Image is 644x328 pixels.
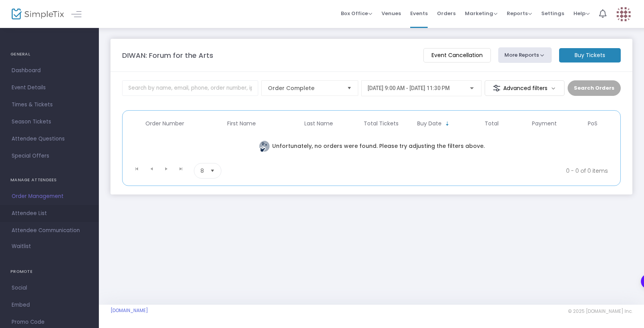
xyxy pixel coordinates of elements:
span: Help [573,10,590,17]
span: Venues [382,3,401,23]
span: Times & Tickets [12,100,87,110]
span: Orders [437,3,456,23]
button: Select [207,163,218,178]
span: Settings [541,3,564,23]
span: Attendee List [12,208,87,219]
span: Order Complete [268,84,341,92]
span: Total [485,120,499,127]
span: Event Details [12,83,87,93]
td: Unfortunately, no orders were found. Please try adjusting the filters above. [126,133,616,160]
span: Order Number [145,120,184,127]
a: [DOMAIN_NAME] [110,307,148,314]
span: Sortable [444,121,451,127]
span: Payment [532,120,557,127]
m-button: Event Cancellation [423,48,491,62]
div: Data table [126,115,616,160]
span: Special Offers [12,151,87,161]
span: Reports [507,10,532,17]
span: Season Tickets [12,117,87,127]
span: Dashboard [12,66,87,76]
h4: PROMOTE [10,264,88,279]
span: Social [12,283,87,293]
span: Last Name [304,120,333,127]
h4: GENERAL [10,47,88,62]
img: filter [493,84,501,92]
button: More Reports [498,47,552,63]
span: PoS [588,120,597,127]
span: 8 [200,167,204,175]
span: Waitlist [12,243,31,250]
m-button: Advanced filters [485,80,565,96]
span: Order Management [12,191,87,201]
h4: MANAGE ATTENDEES [10,172,88,188]
span: [DATE] 9:00 AM - [DATE] 11:30 PM [368,85,450,91]
span: Attendee Questions [12,134,87,144]
span: © 2025 [DOMAIN_NAME] Inc. [568,308,632,314]
kendo-pager-info: 0 - 0 of 0 items [298,163,608,179]
span: First Name [227,120,256,127]
span: Events [410,3,428,23]
span: Promo Code [12,317,87,327]
span: Box Office [341,10,372,17]
span: Buy Date [417,120,442,127]
th: Total Tickets [357,115,405,133]
span: Attendee Communication [12,226,87,236]
span: Embed [12,300,87,310]
button: Select [344,81,355,95]
input: Search by name, email, phone, order number, ip address, or last 4 digits of card [122,80,258,96]
m-panel-title: DIWAN: Forum for the Arts [122,50,213,61]
span: Marketing [465,10,497,17]
m-button: Buy Tickets [559,48,621,62]
img: face thinking [259,141,270,152]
